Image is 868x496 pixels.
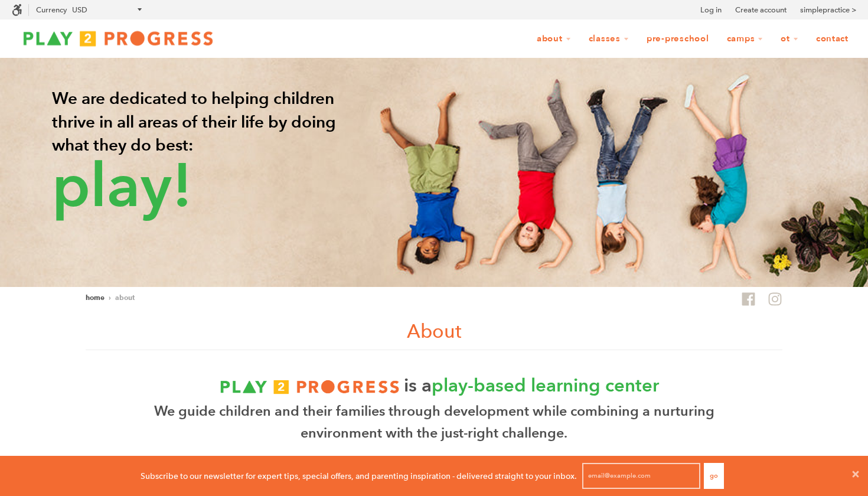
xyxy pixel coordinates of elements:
p: We guide children and their families through development while combining a nurturing environment ... [151,401,717,445]
p: We are dedicated to helping children thrive in all areas of their life by doing what they do best: [52,87,373,217]
img: Play2Progress logo [12,27,224,50]
p: Subscribe to our newsletter for expert tips, special offers, and parenting inspiration - delivere... [141,469,577,482]
img: P2P_logo_final_rgb_T.png [210,376,410,399]
a: About [529,28,579,50]
a: Create account [735,4,787,16]
span: About [115,293,135,302]
a: simplepractice > [800,4,856,16]
a: Contact [808,28,856,50]
a: Home [86,293,105,302]
span: › [109,293,111,302]
a: Classes [581,28,637,50]
span: play! [52,145,192,229]
h1: About [86,318,782,350]
a: OT [773,28,806,50]
input: email@example.com [582,463,700,489]
p: is a [210,373,659,398]
a: Camps [719,28,771,50]
span: play-based learning center [432,373,659,398]
button: Go [704,463,724,489]
a: Log in [700,4,722,16]
nav: breadcrumbs [86,292,135,304]
label: Currency [36,5,67,14]
a: Pre-Preschool [639,28,717,50]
